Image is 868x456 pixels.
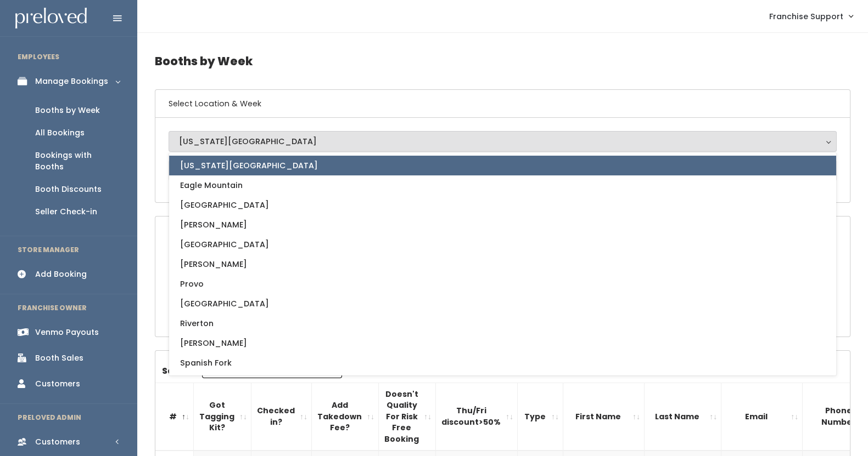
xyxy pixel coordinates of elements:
th: Add Takedown Fee?: activate to sort column ascending [312,383,379,451]
div: Add Booking [35,269,87,280]
h4: Booths by Week [155,46,850,76]
div: Seller Check-in [35,206,97,218]
span: [PERSON_NAME] [180,219,247,231]
span: [US_STATE][GEOGRAPHIC_DATA] [180,159,318,172]
div: Customers [35,378,80,390]
th: Got Tagging Kit?: activate to sort column ascending [194,383,251,451]
span: Spanish Fork [180,357,232,369]
button: [US_STATE][GEOGRAPHIC_DATA] [169,131,837,152]
th: Email: activate to sort column ascending [721,383,803,451]
div: Manage Bookings [35,76,108,87]
span: [GEOGRAPHIC_DATA] [180,238,269,250]
h6: Select Location & Week [155,90,850,118]
div: Booth Discounts [35,184,102,195]
th: Checked in?: activate to sort column ascending [251,383,312,451]
span: [GEOGRAPHIC_DATA] [180,298,269,310]
span: [PERSON_NAME] [180,258,247,270]
div: Booths by Week [35,105,100,116]
span: Franchise Support [769,10,843,22]
span: Eagle Mountain [180,179,243,191]
span: Provo [180,278,204,290]
img: preloved logo [15,8,87,29]
div: Booth Sales [35,352,83,364]
div: All Bookings [35,127,85,139]
span: Riverton [180,317,214,329]
label: Search: [162,364,342,378]
a: Franchise Support [758,4,864,28]
div: Bookings with Booths [35,150,120,173]
th: First Name: activate to sort column ascending [563,383,645,451]
th: Type: activate to sort column ascending [518,383,563,451]
span: [PERSON_NAME] [180,337,247,349]
th: #: activate to sort column descending [155,383,194,451]
th: Last Name: activate to sort column ascending [645,383,721,451]
span: [GEOGRAPHIC_DATA] [180,199,269,211]
th: Thu/Fri discount&gt;50%: activate to sort column ascending [436,383,518,451]
div: [US_STATE][GEOGRAPHIC_DATA] [179,135,826,147]
div: Customers [35,436,80,448]
div: Venmo Payouts [35,327,99,338]
th: Doesn't Quality For Risk Free Booking : activate to sort column ascending [379,383,436,451]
